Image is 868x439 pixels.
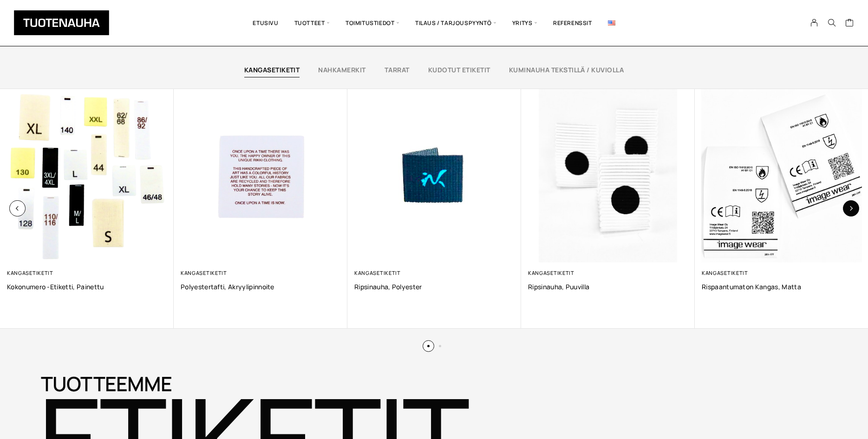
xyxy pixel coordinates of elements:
span: Tuotteet [287,7,338,39]
a: Tarrat [385,65,410,74]
button: Search [823,19,841,27]
a: Kangasetiketit [244,65,300,74]
a: Etusivu [245,7,286,39]
span: Yritys [504,7,545,39]
img: Etusivu 7 [347,89,521,262]
a: Kangasetiketit [7,269,53,276]
span: Tilaus / Tarjouspyyntö [407,7,504,39]
a: Ripsinauha, puuvilla [528,282,688,291]
a: Kangasetiketit [702,269,748,276]
a: Kangasetiketit [181,269,227,276]
a: Kudotut etiketit [428,65,490,74]
img: Etusivu 8 [521,89,695,262]
a: Ripsinauha, polyester [354,282,514,291]
a: Polyestertafti, akryylipinnoite [181,282,340,291]
a: My Account [805,19,823,27]
img: English [608,20,615,25]
a: Kangasetiketit [528,269,574,276]
span: Toimitustiedot [338,7,407,39]
img: Tuotenauha Oy [14,10,109,35]
a: Cart [845,18,854,29]
a: Rispaantumaton kangas, matta [702,282,861,291]
a: Kokonumero -etiketti, Painettu [7,282,167,291]
a: Nahkamerkit [318,65,365,74]
a: Referenssit [545,7,600,39]
a: Kuminauha tekstillä / kuviolla [509,65,624,74]
a: Kangasetiketit [354,269,401,276]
